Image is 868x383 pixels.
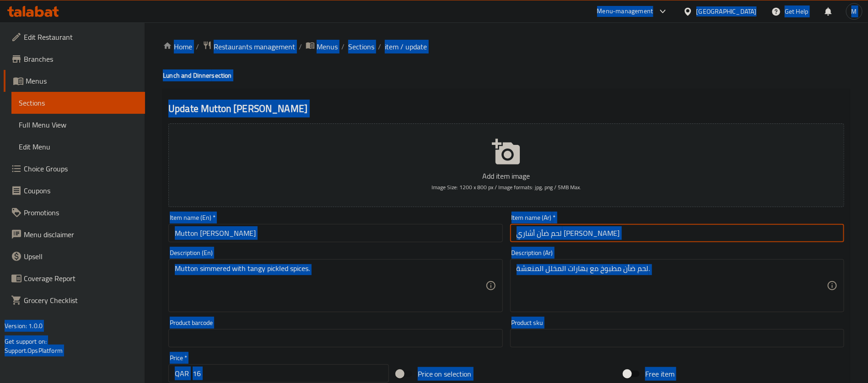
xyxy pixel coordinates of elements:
a: Full Menu View [11,114,145,136]
a: Menus [306,41,338,53]
li: / [196,41,199,52]
h2: Update Mutton [PERSON_NAME] [168,102,844,116]
a: Grocery Checklist [4,289,145,311]
textarea: Mutton simmered with tangy pickled spices. [175,264,485,308]
span: Sections [19,97,138,108]
a: Branches [4,48,145,70]
a: Coupons [4,180,145,202]
a: Support.OpsPlatform [5,345,63,356]
span: Edit Menu [19,141,138,152]
nav: breadcrumb [163,41,850,53]
span: item / update [385,41,427,52]
span: Price on selection [418,368,472,379]
a: Restaurants management [203,41,295,53]
a: Sections [11,92,145,114]
a: Promotions [4,202,145,223]
a: Menus [4,70,145,92]
input: Please enter product sku [510,329,844,347]
input: Please enter product barcode [168,329,502,347]
h4: Lunch and Dinner section [163,71,850,80]
span: Coverage Report [24,273,138,284]
span: 1.0.0 [28,320,43,332]
span: M [852,6,857,16]
span: Full Menu View [19,119,138,130]
span: Branches [24,53,138,64]
p: Add item image [183,170,830,181]
span: Grocery Checklist [24,295,138,306]
a: Home [163,41,192,52]
div: Menu-management [597,6,653,17]
a: Choice Groups [4,158,145,180]
input: Enter name Ar [510,224,844,242]
a: Edit Menu [11,136,145,158]
p: QAR [175,368,189,379]
span: Menus [26,75,138,86]
span: Restaurants management [214,41,295,52]
div: [GEOGRAPHIC_DATA] [696,6,757,16]
a: Menu disclaimer [4,223,145,245]
span: Menu disclaimer [24,229,138,240]
li: / [378,41,381,52]
span: Promotions [24,207,138,218]
span: Upsell [24,251,138,262]
span: Version: [5,320,27,332]
input: Please enter price [193,364,389,383]
li: / [341,41,345,52]
li: / [299,41,302,52]
span: Get support on: [5,335,47,347]
span: Menus [317,41,338,52]
span: Coupons [24,185,138,196]
a: Upsell [4,245,145,267]
span: Edit Restaurant [24,32,138,43]
span: Free item [645,368,674,379]
a: Sections [348,41,374,52]
a: Edit Restaurant [4,26,145,48]
button: Add item imageImage Size: 1200 x 800 px / Image formats: jpg, png / 5MB Max. [168,123,844,207]
a: Coverage Report [4,267,145,289]
span: Choice Groups [24,163,138,174]
input: Enter name En [168,224,502,242]
span: Image Size: 1200 x 800 px / Image formats: jpg, png / 5MB Max. [431,182,581,192]
textarea: لحم ضأن مطبوخ مع بهارات المخلل المنعشة. [517,264,827,308]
